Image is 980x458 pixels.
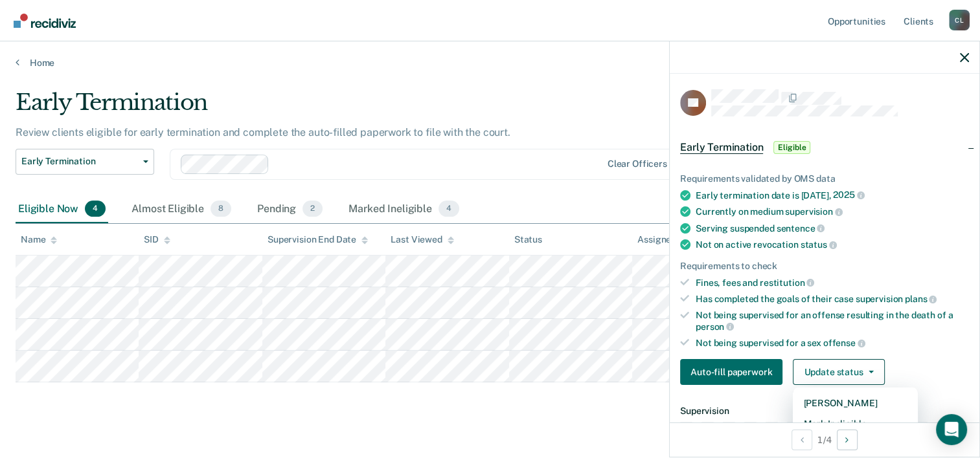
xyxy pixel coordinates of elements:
div: Marked Ineligible [346,195,462,224]
button: Profile dropdown button [949,10,970,30]
div: Has completed the goals of their case supervision [696,293,969,305]
span: 2025 [833,190,864,200]
button: Previous Opportunity [792,430,812,450]
span: 8 [211,201,231,217]
div: Fines, fees and [696,277,969,289]
span: offense [823,338,865,348]
div: C L [949,10,970,30]
div: Open Intercom Messenger [936,414,967,445]
span: Early Termination [680,141,763,154]
span: Eligible [773,141,810,154]
span: restitution [760,278,814,288]
span: 4 [85,201,106,217]
img: Recidiviz [14,14,76,28]
button: [PERSON_NAME] [793,393,918,413]
a: Navigate to form link [680,359,788,385]
div: Supervision End Date [268,234,368,245]
span: sentence [777,223,825,234]
span: supervision [785,206,842,217]
div: Name [21,234,57,245]
div: Almost Eligible [129,195,234,224]
div: Early termination date is [DATE], [696,190,969,201]
div: Status [514,234,542,245]
span: plans [905,294,937,304]
button: Next Opportunity [837,430,858,450]
div: Not on active revocation [696,239,969,250]
div: Currently on medium [696,206,969,217]
div: Not being supervised for an offense resulting in the death of a [696,310,969,332]
div: Early Termination [16,89,751,126]
div: Assigned to [637,234,698,245]
div: Pending [255,195,325,224]
div: Serving suspended [696,223,969,234]
span: status [801,239,837,250]
div: Clear officers [608,158,667,169]
button: Auto-fill paperwork [680,359,782,385]
div: SID [144,234,170,245]
dt: Supervision [680,406,969,417]
div: 1 / 4 [670,422,979,457]
span: 4 [439,201,459,217]
div: Last Viewed [391,234,453,245]
div: Not being supervised for a sex [696,337,969,349]
span: Early Termination [21,156,138,167]
div: Early TerminationEligible [670,127,979,168]
span: 2 [302,201,323,217]
p: Review clients eligible for early termination and complete the auto-filled paperwork to file with... [16,126,510,138]
div: Eligible Now [16,195,108,224]
div: Requirements validated by OMS data [680,173,969,184]
span: person [696,322,734,332]
button: Update status [793,359,884,385]
button: Mark Ineligible [793,413,918,434]
div: Requirements to check [680,261,969,272]
a: Home [16,57,964,69]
